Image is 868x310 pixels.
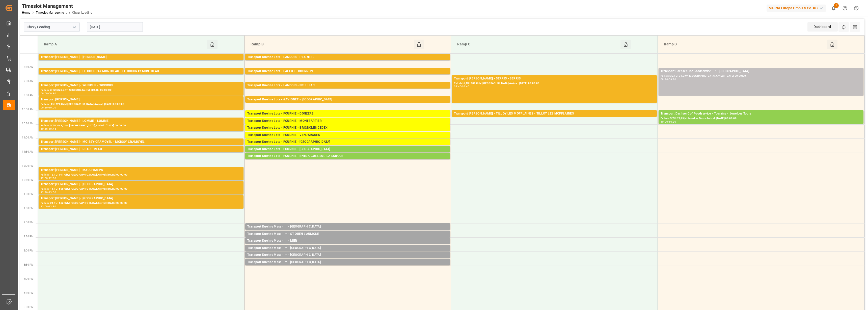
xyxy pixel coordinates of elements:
[247,111,448,116] div: Transport Kuehne Lots - FOURNIE - DONZERE
[41,191,48,193] div: 12:30
[247,237,448,241] div: Pallets: ,TU: 8,City: [GEOGRAPHIC_DATA],Arrival: [DATE] 00:00:00
[247,246,448,251] div: Transport Kuehne Mess - m - [GEOGRAPHIC_DATA]
[247,74,448,78] div: Pallets: ,TU: 487,City: [GEOGRAPHIC_DATA],Arrival: [DATE] 00:00:00
[22,164,34,167] span: 12:00 PM
[24,249,34,252] span: 3:00 PM
[41,173,241,177] div: Pallets: 18,TU: 991,City: [GEOGRAPHIC_DATA],Arrival: [DATE] 00:00:00
[247,97,448,102] div: Transport Kuehne Lots - GAVIGNET - [GEOGRAPHIC_DATA]
[41,60,241,64] div: Pallets: ,TU: 76,City: [PERSON_NAME],Arrival: [DATE] 00:00:00
[48,177,49,179] div: -
[24,306,34,308] span: 5:00 PM
[807,22,838,32] div: Dashboard
[24,207,34,210] span: 1:30 PM
[661,121,668,123] div: 10:00
[24,80,34,82] span: 9:00 AM
[247,124,448,128] div: Pallets: 4,TU: ,City: MONTBARTIER,Arrival: [DATE] 00:00:00
[454,111,655,116] div: Transport [PERSON_NAME] - TILLOY LES MOFFLAINES - TILLOY LES MOFFLAINES
[41,124,241,128] div: Pallets: 5,TU: 443,City: [GEOGRAPHIC_DATA],Arrival: [DATE] 00:00:00
[839,3,851,14] button: Help Center
[41,97,241,102] div: Transport [PERSON_NAME]
[249,40,414,49] div: Ramp B
[247,83,448,88] div: Transport Kuehne Lots - LANDOIS - NEULLIAC
[22,179,34,181] span: 12:30 PM
[24,193,34,195] span: 1:00 PM
[48,128,49,130] div: -
[661,69,861,74] div: Transport Dachser Cof Foodservice - ? - [GEOGRAPHIC_DATA]
[828,3,839,14] button: show 1 new notifications
[767,3,828,13] button: Melitta Europa GmbH & Co. KG
[41,147,241,152] div: Transport [PERSON_NAME] - REAU - REAU
[49,106,56,109] div: 10:00
[247,119,448,124] div: Transport Kuehne Lots - FOURNIE - MONTBARTIER
[247,243,448,248] div: Pallets: 1,TU: 16,City: MER,Arrival: [DATE] 00:00:00
[49,205,56,208] div: 13:30
[49,191,56,193] div: 13:00
[48,205,49,208] div: -
[247,88,448,92] div: Pallets: 3,TU: ,City: NEULLIAC,Arrival: [DATE] 00:00:00
[247,229,448,234] div: Pallets: ,TU: 21,City: [GEOGRAPHIC_DATA],Arrival: [DATE] 00:00:00
[48,191,49,193] div: -
[41,168,241,173] div: Transport [PERSON_NAME] - MAUCHAMPS
[247,152,448,156] div: Pallets: 1,TU: ,City: [GEOGRAPHIC_DATA],Arrival: [DATE] 00:00:00
[247,238,448,243] div: Transport Kuehne Mess - m - MER
[49,177,56,179] div: 12:30
[454,81,655,86] div: Pallets: 6,TU: 781,City: [GEOGRAPHIC_DATA],Arrival: [DATE] 00:00:00
[247,260,448,265] div: Transport Kuehne Mess - m - [GEOGRAPHIC_DATA]
[462,85,469,88] div: 09:45
[247,125,448,130] div: Transport Kuehne Lots - FOURNIE - BRIGNOLES CEDEX
[834,3,839,8] span: 1
[668,121,669,123] div: -
[247,159,448,163] div: Pallets: 2,TU: 441,City: ENTRAIGUES SUR LA SORGUE,Arrival: [DATE] 00:00:00
[41,187,241,191] div: Pallets: 11,TU: 508,City: [GEOGRAPHIC_DATA],Arrival: [DATE] 00:00:00
[41,128,48,130] div: 10:15
[661,74,861,78] div: Pallets: 32,TU: 31,City: [GEOGRAPHIC_DATA],Arrival: [DATE] 00:00:00
[661,116,861,121] div: Pallets: 5,TU: 28,City: Joue Les Tours,Arrival: [DATE] 00:00:00
[247,139,448,145] div: Transport Kuehne Lots - FOURNIE - [GEOGRAPHIC_DATA]
[41,69,241,74] div: Transport [PERSON_NAME] - LE COUDRAY MONTCEAU - LE COUDRAY MONTCEAU
[41,152,241,156] div: Pallets: ,TU: 196,City: [GEOGRAPHIC_DATA],Arrival: [DATE] 00:00:00
[668,78,669,80] div: -
[41,55,241,60] div: Transport [PERSON_NAME] - [PERSON_NAME]
[455,40,620,49] div: Ramp C
[36,11,67,14] a: Timeslot Management
[49,128,56,130] div: 10:45
[461,85,462,88] div: -
[48,92,49,95] div: -
[24,277,34,280] span: 4:00 PM
[24,221,34,224] span: 2:00 PM
[24,263,34,266] span: 3:30 PM
[24,66,34,68] span: 8:30 AM
[41,139,241,145] div: Transport [PERSON_NAME] - MOISSY-CRAMOYEL - MOISSY-CRAMOYEL
[247,133,448,138] div: Transport Kuehne Lots - FOURNIE - VENDARGUES
[22,150,34,153] span: 11:30 AM
[454,76,655,81] div: Transport [PERSON_NAME] - SERRIS - SERRIS
[247,258,448,262] div: Pallets: ,TU: 7,City: [GEOGRAPHIC_DATA],Arrival: [DATE] 00:00:00
[41,205,48,208] div: 13:00
[22,122,34,125] span: 10:30 AM
[41,74,241,78] div: Pallets: ,TU: 95,City: [GEOGRAPHIC_DATA],Arrival: [DATE] 00:00:00
[41,196,241,201] div: Transport [PERSON_NAME] - [GEOGRAPHIC_DATA]
[41,83,241,88] div: Transport [PERSON_NAME] - WISSOUS - WISSOUS
[247,251,448,255] div: Pallets: ,TU: 4,City: [GEOGRAPHIC_DATA],Arrival: [DATE] 00:00:00
[247,252,448,258] div: Transport Kuehne Mess - m - [GEOGRAPHIC_DATA]
[22,136,34,139] span: 11:00 AM
[247,145,448,149] div: Pallets: 4,TU: ,City: [GEOGRAPHIC_DATA],Arrival: [DATE] 00:00:00
[247,265,448,269] div: Pallets: ,TU: 10,City: [GEOGRAPHIC_DATA],Arrival: [DATE] 00:00:00
[22,108,34,111] span: 10:00 AM
[22,2,92,10] div: Timeslot Management
[48,106,49,109] div: -
[41,201,241,205] div: Pallets: 21,TU: 662,City: [GEOGRAPHIC_DATA],Arrival: [DATE] 00:00:00
[49,92,56,95] div: 09:30
[22,11,30,14] a: Home
[247,69,448,74] div: Transport Kuehne Lots - PALLUT - COURNON
[662,40,827,49] div: Ramp D
[247,154,448,159] div: Transport Kuehne Lots - FOURNIE - ENTRAIGUES SUR LA SORGUE
[669,78,676,80] div: 09:30
[247,138,448,142] div: Pallets: 3,TU: 372,City: [GEOGRAPHIC_DATA],Arrival: [DATE] 00:00:00
[247,55,448,60] div: Transport Kuehne Lots - LANDOIS - PLAINTEL
[247,232,448,237] div: Transport Kuehne Mess - m - ST OUEN L'AUMONE
[247,102,448,106] div: Pallets: 9,TU: ,City: [GEOGRAPHIC_DATA],Arrival: [DATE] 00:00:00
[24,94,34,97] span: 9:30 AM
[454,116,655,121] div: Pallets: ,TU: 23,City: TILLOY LES MOFFLAINES,Arrival: [DATE] 00:00:00
[247,116,448,121] div: Pallets: 3,TU: ,City: DONZERE,Arrival: [DATE] 00:00:00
